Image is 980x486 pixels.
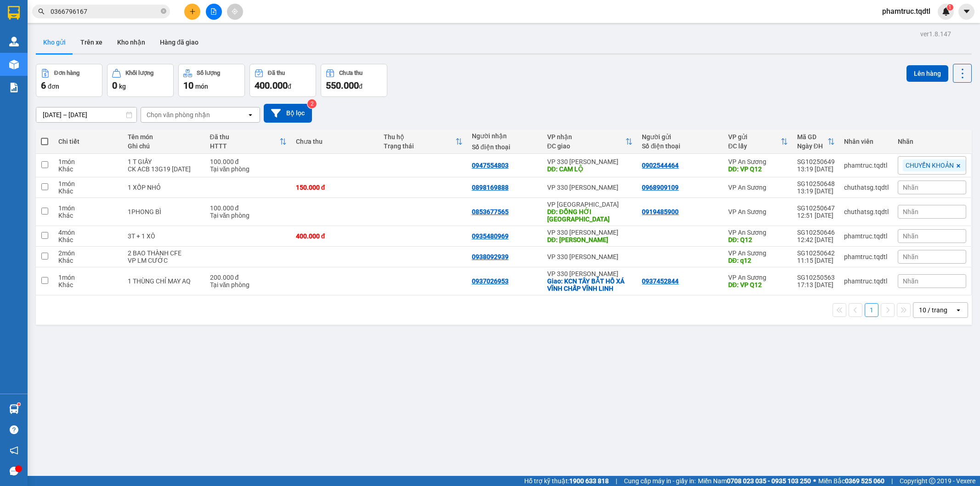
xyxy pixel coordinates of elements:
span: file-add [210,8,217,15]
div: Khác [58,165,119,173]
button: 1 [865,303,878,317]
div: VP An Sương [728,229,788,236]
button: Đã thu400.000đ [249,64,316,97]
div: 100.000 đ [210,158,287,165]
div: SG10250642 [797,249,835,257]
span: CHUYỂN KHOẢN [906,161,954,170]
span: kg [119,83,126,90]
div: Chưa thu [296,138,375,145]
span: Nhãn [903,208,918,215]
div: 1 XỐP NHỎ [128,184,201,191]
div: VP An Sương [728,184,788,191]
div: Khác [58,212,119,219]
div: 150.000 đ [296,184,375,191]
div: SG10250649 [797,158,835,165]
div: 17:13 [DATE] [797,281,835,288]
span: Nhãn [903,253,918,260]
img: warehouse-icon [9,60,19,69]
div: HTTT [210,142,279,150]
div: VP An Sương [728,249,788,257]
button: Chưa thu550.000đ [321,64,387,97]
button: Đơn hàng6đơn [36,64,102,97]
sup: 2 [307,99,317,108]
svg: open [955,306,962,314]
span: message [10,467,18,475]
div: 0898169888 [472,184,509,191]
button: Hàng đã giao [153,31,206,53]
div: 1 THÙNG CHỈ MAY AQ [128,277,201,285]
span: | [891,476,893,486]
div: DĐ: VP Q12 [728,165,788,173]
input: Tìm tên, số ĐT hoặc mã đơn [51,6,159,17]
div: CK ACB 13G19 15/10/2025 [128,165,201,173]
div: VP 330 [PERSON_NAME] [547,229,633,236]
div: Ghi chú [128,142,201,150]
div: phamtruc.tqdtl [844,162,889,169]
div: 0902544464 [642,162,679,169]
div: 100.000 đ [210,204,287,212]
div: VP [GEOGRAPHIC_DATA] [547,201,633,208]
div: Thu hộ [384,133,455,141]
div: 2 món [58,249,119,257]
div: VP An Sương [728,274,788,281]
div: SG10250563 [797,274,835,281]
div: DĐ: CAM LỘ [547,165,633,173]
span: phamtruc.tqdtl [875,6,938,17]
div: ĐC lấy [728,142,781,150]
div: 0938092939 [472,253,509,260]
span: | [616,476,617,486]
div: VP gửi [728,133,781,141]
strong: 0708 023 035 - 0935 103 250 [727,477,811,485]
span: Miền Bắc [818,476,884,486]
div: Nhân viên [844,138,889,145]
div: Số điện thoại [642,142,719,150]
div: phamtruc.tqdtl [844,232,889,240]
div: 11:15 [DATE] [797,257,835,264]
div: 1PHONG BÌ [128,208,201,215]
span: caret-down [963,7,971,16]
th: Toggle SortBy [793,130,839,154]
th: Toggle SortBy [379,130,467,154]
div: SG10250647 [797,204,835,212]
div: Mã GD [797,133,827,141]
div: 0937452844 [642,277,679,285]
div: Tên món [128,133,201,141]
div: Số lượng [197,70,220,76]
button: Số lượng10món [178,64,245,97]
th: Toggle SortBy [543,130,638,154]
div: 1 món [58,158,119,165]
div: 0935480969 [472,232,509,240]
span: 1 [948,4,952,11]
div: 0968909109 [642,184,679,191]
div: VP An Sương [728,208,788,215]
div: Tại văn phòng [210,281,287,288]
span: 550.000 [326,80,359,91]
span: Nhãn [903,277,918,285]
div: VP 330 [PERSON_NAME] [547,184,633,191]
th: Toggle SortBy [205,130,291,154]
button: plus [184,4,200,20]
div: Ngày ĐH [797,142,827,150]
span: notification [10,446,18,455]
span: search [38,8,45,15]
button: file-add [206,4,222,20]
div: Đã thu [210,133,279,141]
button: Lên hàng [906,65,948,82]
div: VP LM CƯỚC [128,257,201,264]
img: warehouse-icon [9,37,19,46]
div: Khác [58,257,119,264]
div: 13:19 [DATE] [797,187,835,195]
div: Chưa thu [339,70,363,76]
sup: 1 [947,4,953,11]
div: Người gửi [642,133,719,141]
div: Chọn văn phòng nhận [147,110,210,119]
div: phamtruc.tqdtl [844,277,889,285]
div: 0947554803 [472,162,509,169]
div: SG10250648 [797,180,835,187]
div: 0853677565 [472,208,509,215]
div: Nhãn [898,138,966,145]
div: 1 món [58,274,119,281]
div: 2 BAO THÀNH CFE [128,249,201,257]
div: VP An Sương [728,158,788,165]
button: Khối lượng0kg [107,64,174,97]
